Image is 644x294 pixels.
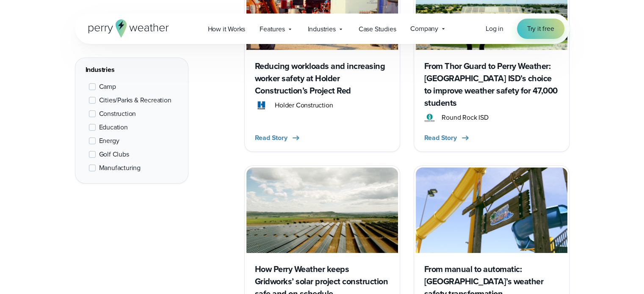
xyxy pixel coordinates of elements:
span: Energy [99,136,119,146]
span: Industries [308,24,336,34]
span: Holder Construction [275,100,333,110]
span: Case Studies [359,24,396,34]
span: Manufacturing [99,163,141,173]
h3: From Thor Guard to Perry Weather: [GEOGRAPHIC_DATA] ISD’s choice to improve weather safety for 47... [424,60,559,109]
button: Read Story [255,133,301,143]
img: Schaumburg Part District Water Park [416,168,567,253]
img: Gridworks Solar Panel Array [246,168,398,253]
span: Read Story [255,133,287,143]
img: Holder.svg [255,100,268,110]
a: Try it free [517,19,564,39]
span: Read Story [424,133,457,143]
span: Round Rock ISD [442,113,488,123]
span: Golf Clubs [99,149,129,159]
a: Log in [486,24,503,34]
span: How it Works [208,24,246,34]
h3: Reducing workloads and increasing worker safety at Holder Construction’s Project Red [255,60,390,97]
span: Log in [486,24,503,33]
span: Camp [99,82,116,92]
span: Company [410,24,438,34]
span: Try it free [527,24,554,34]
span: Cities/Parks & Recreation [99,95,171,105]
a: How it Works [201,20,253,38]
span: Construction [99,109,136,119]
div: Industries [86,65,178,75]
span: Features [260,24,285,34]
a: Case Studies [351,20,404,38]
button: Read Story [424,133,470,143]
img: Round Rock ISD Logo [424,113,435,123]
span: Education [99,122,128,132]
